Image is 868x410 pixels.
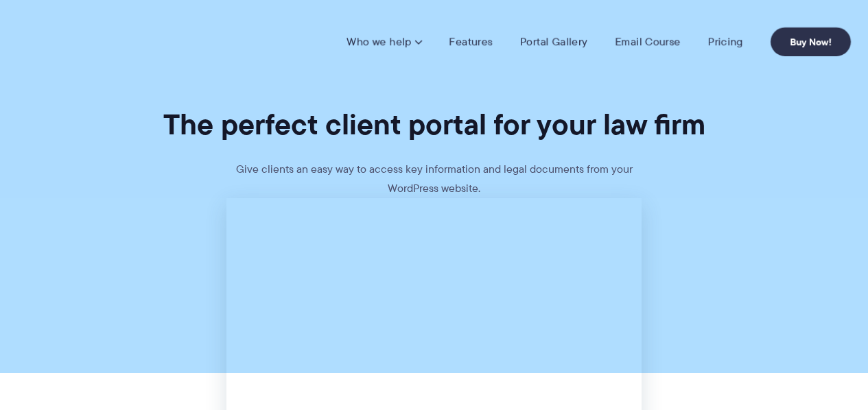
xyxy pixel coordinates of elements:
a: Buy Now! [771,27,851,56]
a: Portal Gallery [520,35,587,49]
a: Email Course [615,35,681,49]
a: Pricing [708,35,743,49]
p: Give clients an easy way to access key information and legal documents from your WordPress website. [228,160,640,198]
a: Features [449,35,493,49]
a: Who we help [347,35,421,49]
